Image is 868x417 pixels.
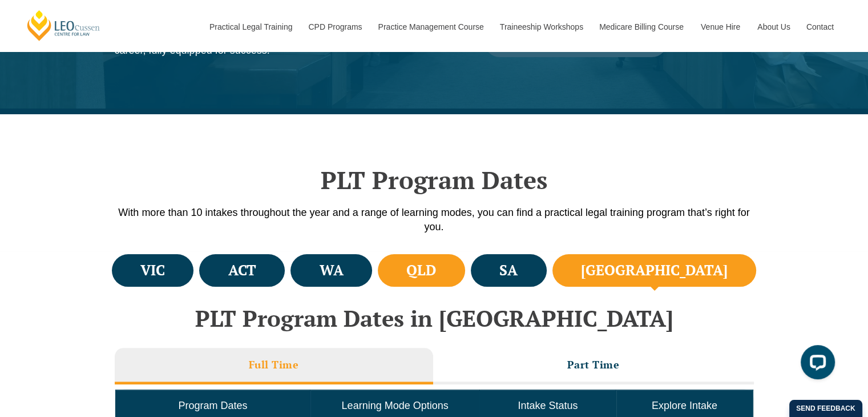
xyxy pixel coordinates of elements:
h3: Part Time [567,358,620,371]
a: About Us [749,2,798,51]
h4: [GEOGRAPHIC_DATA] [581,261,728,280]
a: Practical Legal Training [201,2,300,51]
h4: WA [320,261,344,280]
span: Learning Mode Options [342,400,449,411]
a: Venue Hire [692,2,749,51]
a: Practice Management Course [370,2,491,51]
h4: QLD [406,261,436,280]
a: CPD Programs [300,2,369,51]
h4: ACT [228,261,256,280]
a: [PERSON_NAME] Centre for Law [26,9,102,42]
h3: Full Time [249,358,299,371]
iframe: LiveChat chat widget [792,340,839,388]
span: Intake Status [518,400,578,411]
span: Program Dates [178,400,247,411]
h4: VIC [140,261,165,280]
a: Traineeship Workshops [491,2,591,51]
a: Medicare Billing Course [591,2,692,51]
p: With more than 10 intakes throughout the year and a range of learning modes, you can find a pract... [109,206,760,234]
a: Contact [798,2,842,51]
span: Explore Intake [652,400,717,411]
h4: SA [499,261,518,280]
h2: PLT Program Dates [109,166,760,194]
h2: PLT Program Dates in [GEOGRAPHIC_DATA] [109,306,760,331]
